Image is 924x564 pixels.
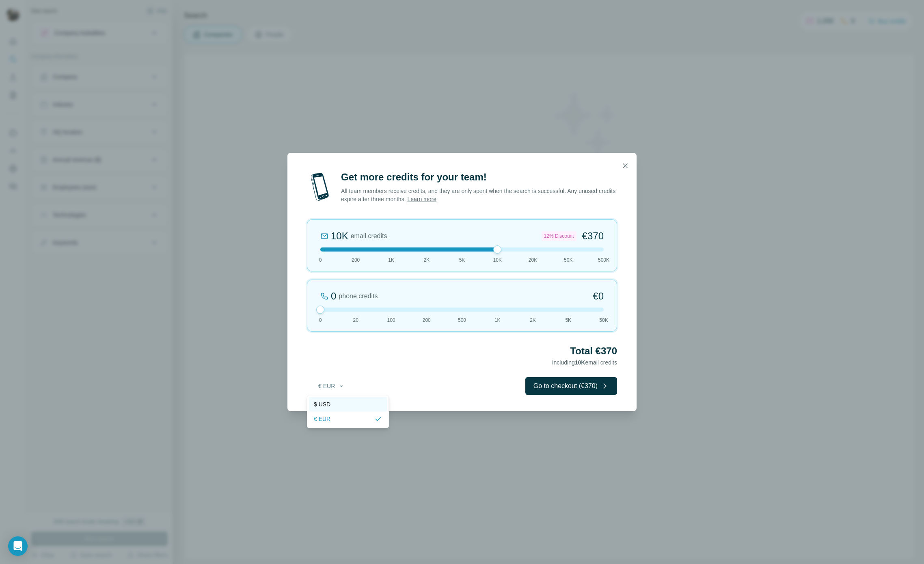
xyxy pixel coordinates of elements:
[423,317,431,324] span: 200
[339,291,378,301] span: phone credits
[319,317,322,324] span: 0
[8,536,28,556] div: Open Intercom Messenger
[307,171,333,203] img: mobile-phone
[351,231,387,241] span: email credits
[599,317,608,324] span: 50K
[565,317,571,324] span: 5K
[530,317,536,324] span: 2K
[407,196,436,202] a: Learn more
[352,256,360,264] span: 200
[331,230,348,243] div: 10K
[582,230,604,243] span: €370
[494,317,501,324] span: 1K
[331,290,336,303] div: 0
[564,256,572,264] span: 50K
[353,317,358,324] span: 20
[314,400,330,408] span: $ USD
[387,317,395,324] span: 100
[319,256,322,264] span: 0
[458,317,466,324] span: 500
[525,377,617,395] button: Go to checkout (€370)
[459,256,465,264] span: 5K
[493,256,502,264] span: 10K
[552,359,617,366] span: Including email credits
[529,256,537,264] span: 20K
[575,359,585,366] span: 10K
[598,256,609,264] span: 500K
[388,256,394,264] span: 1K
[542,231,576,241] div: 12% Discount
[593,290,604,303] span: €0
[307,345,617,358] h2: Total €370
[313,379,350,393] button: € EUR
[423,256,430,264] span: 2K
[341,187,617,203] p: All team members receive credits, and they are only spent when the search is successful. Any unus...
